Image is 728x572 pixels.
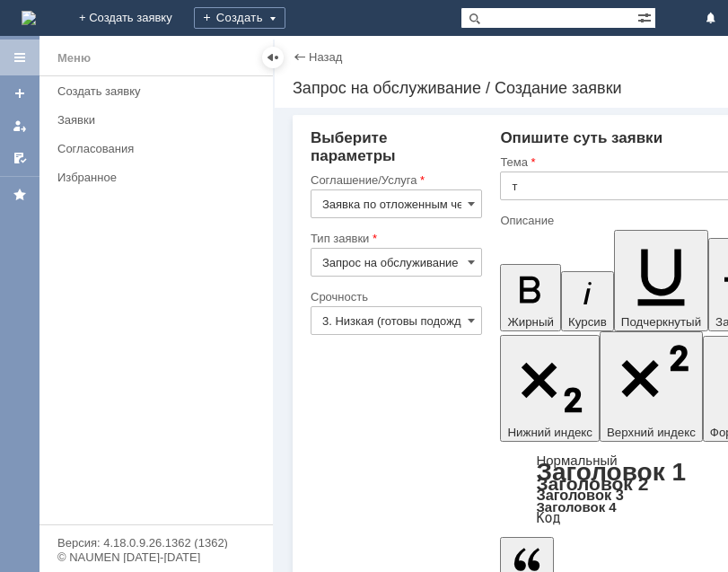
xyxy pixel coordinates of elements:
span: Выберите параметры [311,129,396,164]
a: Нормальный [536,453,617,468]
div: Создать заявку [57,84,262,98]
div: Меню [57,48,91,69]
a: Код [536,510,560,526]
a: Перейти на домашнюю страницу [22,11,36,25]
a: Назад [309,50,342,64]
span: Подчеркнутый [621,315,701,329]
span: Жирный [507,315,554,329]
a: Мои согласования [5,144,34,172]
a: Согласования [50,135,269,163]
div: Тип заявки [311,233,478,244]
a: Заголовок 2 [536,473,648,494]
button: Жирный [500,264,561,332]
div: Создать [194,7,285,29]
button: Курсив [561,271,614,331]
a: Создать заявку [50,77,269,105]
span: Опишите суть заявки [500,129,662,146]
span: Верхний индекс [607,426,696,439]
a: Заголовок 1 [536,458,686,486]
div: Скрыть меню [262,47,284,68]
img: logo [22,11,36,25]
span: Расширенный поиск [637,8,655,25]
div: Избранное [57,171,242,184]
a: Создать заявку [5,79,34,108]
a: Заявки [50,106,269,134]
span: Курсив [568,315,607,329]
div: Соглашение/Услуга [311,174,478,186]
div: Срочность [311,291,478,303]
a: Мои заявки [5,111,34,140]
a: Заголовок 4 [536,499,616,515]
div: Согласования [57,142,262,155]
button: Подчеркнутый [614,230,708,331]
div: Версия: 4.18.0.9.26.1362 (1362) [57,537,255,549]
span: Нижний индекс [507,426,592,439]
div: Заявки [57,113,262,127]
button: Нижний индекс [500,335,600,442]
div: © NAUMEN [DATE]-[DATE] [57,551,255,563]
a: Заголовок 3 [536,487,623,503]
button: Верхний индекс [600,331,703,442]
